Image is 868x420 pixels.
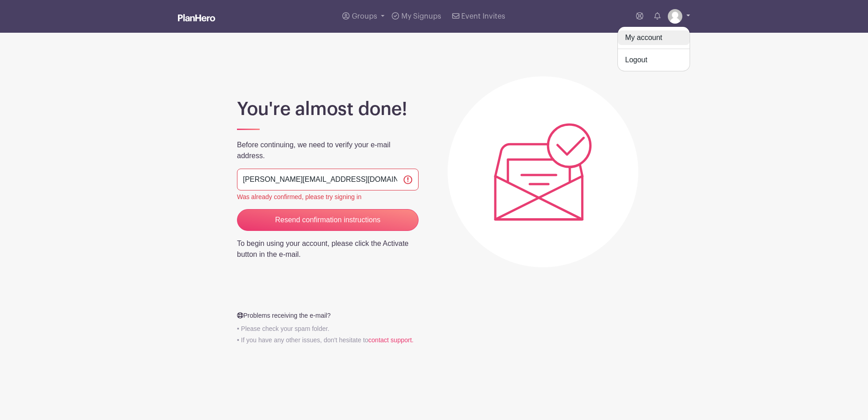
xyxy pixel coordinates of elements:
[232,335,424,345] p: • If you have any other issues, don't hesitate to
[617,26,690,71] div: Groups
[618,53,690,67] a: Logout
[237,98,419,120] h1: You're almost done!
[494,123,592,221] img: Plic
[237,209,419,231] input: Resend confirmation instructions
[368,336,414,344] a: contact support.
[237,238,419,260] p: To begin using your account, please click the Activate button in the e-mail.
[352,13,377,20] span: Groups
[232,311,424,320] p: Problems receiving the e-mail?
[237,192,419,202] div: Was already confirmed, please try signing in
[461,13,505,20] span: Event Invites
[618,30,690,45] a: My account
[232,324,424,334] p: • Please check your spam folder.
[237,312,243,319] img: Help
[401,13,441,20] span: My Signups
[237,140,419,161] p: Before continuing, we need to verify your e-mail address.
[668,9,682,24] img: default-ce2991bfa6775e67f084385cd625a349d9dcbb7a52a09fb2fda1e96e2d18dcdb.png
[178,14,215,21] img: logo_white-6c42ec7e38ccf1d336a20a19083b03d10ae64f83f12c07503d8b9e83406b4c7d.svg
